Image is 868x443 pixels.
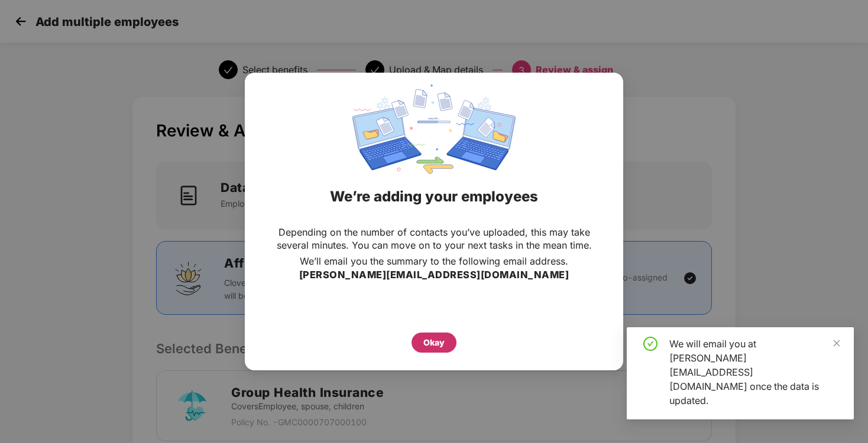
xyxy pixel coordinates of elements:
div: We’re adding your employees [260,174,608,220]
span: check-circle [643,337,658,351]
h3: [PERSON_NAME][EMAIL_ADDRESS][DOMAIN_NAME] [299,268,569,283]
p: We’ll email you the summary to the following email address. [300,255,568,268]
div: We will email you at [PERSON_NAME][EMAIL_ADDRESS][DOMAIN_NAME] once the data is updated. [669,337,840,408]
span: close [833,339,841,347]
div: Okay [423,336,445,349]
p: Depending on the number of contacts you’ve uploaded, this may take several minutes. You can move ... [268,226,600,252]
img: svg+xml;base64,PHN2ZyBpZD0iRGF0YV9zeW5jaW5nIiB4bWxucz0iaHR0cDovL3d3dy53My5vcmcvMjAwMC9zdmciIHdpZH... [352,84,516,174]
